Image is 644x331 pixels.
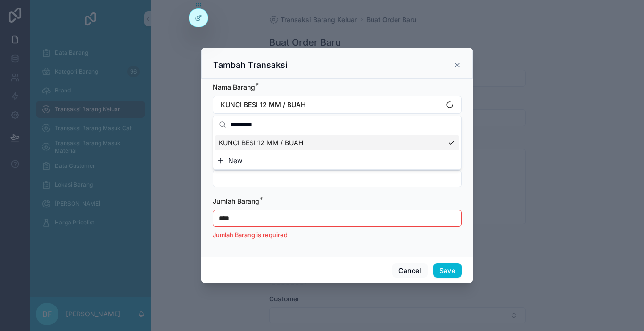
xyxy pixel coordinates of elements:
button: Save [433,263,462,278]
p: Jumlah Barang is required [213,231,462,240]
span: Nama Barang [213,83,255,91]
span: KUNCI BESI 12 MM / BUAH [221,100,305,109]
h3: Tambah Transaksi [213,59,288,71]
div: Suggestions [213,133,461,152]
button: Select Button [213,96,462,114]
span: KUNCI BESI 12 MM / BUAH [219,138,303,148]
span: New [228,156,242,165]
button: Cancel [392,263,427,278]
span: Jumlah Barang [213,197,259,205]
button: New [217,156,457,165]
